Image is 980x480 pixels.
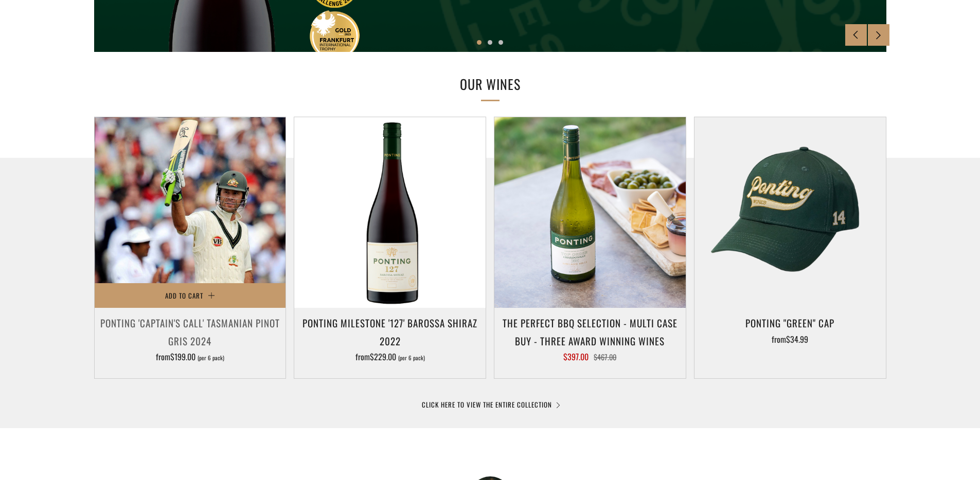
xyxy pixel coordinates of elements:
[494,314,686,365] a: The perfect BBQ selection - MULTI CASE BUY - Three award winning wines $397.00 $467.00
[422,399,559,410] a: CLICK HERE TO VIEW THE ENTIRE COLLECTION
[594,352,616,362] span: $467.00
[563,350,589,363] span: $397.00
[772,333,808,345] span: from
[786,333,808,345] span: $34.99
[320,73,660,95] h2: OUR WINES
[294,314,486,365] a: Ponting Milestone '127' Barossa Shiraz 2022 from$229.00 (per 6 pack)
[477,40,482,45] button: 1
[95,283,286,308] button: Add to Cart
[370,350,396,363] span: $229.00
[100,314,281,349] h3: Ponting 'Captain's Call' Tasmanian Pinot Gris 2024
[299,314,480,349] h3: Ponting Milestone '127' Barossa Shiraz 2022
[700,314,881,331] h3: Ponting "Green" Cap
[165,290,203,301] span: Add to Cart
[398,355,425,361] span: (per 6 pack)
[170,350,195,363] span: $199.00
[694,314,886,365] a: Ponting "Green" Cap from$34.99
[498,40,503,45] button: 3
[198,355,224,361] span: (per 6 pack)
[156,350,224,363] span: from
[488,40,492,45] button: 2
[500,314,681,349] h3: The perfect BBQ selection - MULTI CASE BUY - Three award winning wines
[355,350,425,363] span: from
[95,314,286,365] a: Ponting 'Captain's Call' Tasmanian Pinot Gris 2024 from$199.00 (per 6 pack)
